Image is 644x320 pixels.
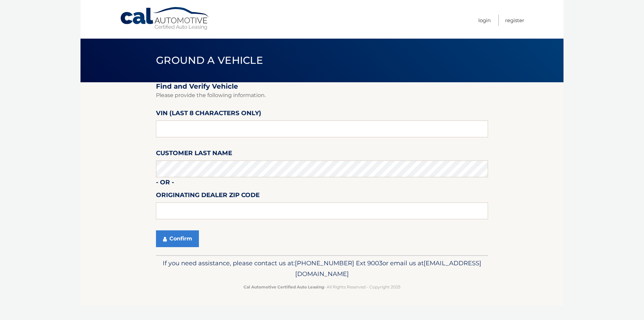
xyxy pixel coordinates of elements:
[160,258,484,279] p: If you need assistance, please contact us at: or email us at
[478,15,491,26] a: Login
[156,54,263,66] span: Ground a Vehicle
[505,15,524,26] a: Register
[156,190,260,202] label: Originating Dealer Zip Code
[156,177,174,190] label: - or -
[244,284,324,289] strong: Cal Automotive Certified Auto Leasing
[156,230,199,247] button: Confirm
[156,108,261,121] label: VIN (last 8 characters only)
[120,7,210,31] a: Cal Automotive
[156,82,488,91] h2: Find and Verify Vehicle
[295,259,382,267] span: [PHONE_NUMBER] Ext 9003
[160,283,484,290] p: - All Rights Reserved - Copyright 2025
[156,91,488,100] p: Please provide the following information.
[156,148,232,161] label: Customer Last Name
